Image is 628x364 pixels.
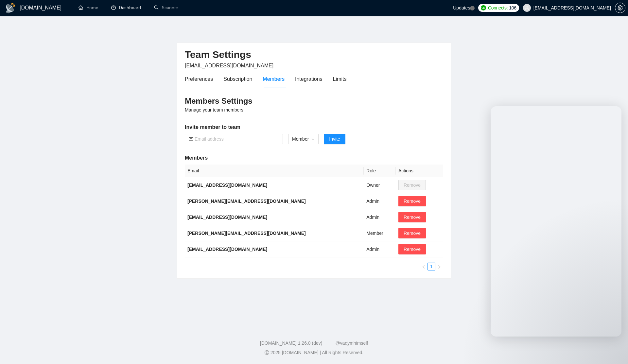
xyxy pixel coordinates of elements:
div: 2025 [DOMAIN_NAME] | All Rights Reserved. [5,349,623,356]
h3: Members Settings [185,96,443,106]
a: setting [615,5,625,10]
div: Members [263,75,285,83]
img: logo [5,3,16,13]
button: Remove [398,244,426,254]
b: [EMAIL_ADDRESS][DOMAIN_NAME] [187,182,267,188]
span: Remove [404,246,421,253]
button: Remove [398,212,426,222]
span: Remove [404,230,421,237]
span: user [525,6,529,10]
span: [EMAIL_ADDRESS][DOMAIN_NAME] [185,63,273,68]
a: searchScanner [154,5,178,10]
li: Previous Page [420,263,427,270]
td: Admin [364,193,396,209]
span: Remove [404,198,421,205]
b: [PERSON_NAME][EMAIL_ADDRESS][DOMAIN_NAME] [187,199,306,204]
button: setting [615,3,625,13]
span: left [422,265,426,269]
th: Actions [396,165,443,177]
a: homeHome [78,5,98,10]
span: Invite [329,135,340,143]
div: Limits [333,75,347,83]
span: 106 [509,4,516,11]
span: copyright [265,350,269,355]
span: Connects: [488,4,508,11]
h5: Members [185,154,443,162]
button: right [435,263,443,270]
span: right [437,265,441,269]
button: Remove [398,196,426,206]
img: upwork-logo.png [481,5,486,10]
span: Manage your team members. [185,107,245,113]
td: Admin [364,241,396,257]
span: mail [189,137,193,141]
div: Integrations [295,75,323,83]
span: Remove [404,214,421,221]
div: Preferences [185,75,213,83]
b: [PERSON_NAME][EMAIL_ADDRESS][DOMAIN_NAME] [187,231,306,236]
iframe: Intercom live chat [491,106,621,337]
button: left [420,263,427,270]
td: Owner [364,177,396,193]
td: Admin [364,209,396,225]
b: [EMAIL_ADDRESS][DOMAIN_NAME] [187,215,267,220]
b: [EMAIL_ADDRESS][DOMAIN_NAME] [187,247,267,252]
h5: Invite member to team [185,123,443,131]
span: Updates [453,5,470,10]
li: 1 [427,263,435,270]
span: Member [292,134,315,144]
th: Role [364,165,396,177]
a: [DOMAIN_NAME] 1.26.0 (dev) [260,340,323,346]
button: Invite [324,134,345,144]
a: dashboardDashboard [111,5,141,10]
a: 1 [428,263,435,270]
a: @vadymhimself [335,340,368,346]
td: Member [364,225,396,241]
h2: Team Settings [185,48,443,61]
input: Email address [195,135,279,143]
li: Next Page [435,263,443,270]
th: Email [185,165,364,177]
div: Subscription [223,75,252,83]
button: Remove [398,228,426,238]
iframe: Intercom live chat [606,342,621,357]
